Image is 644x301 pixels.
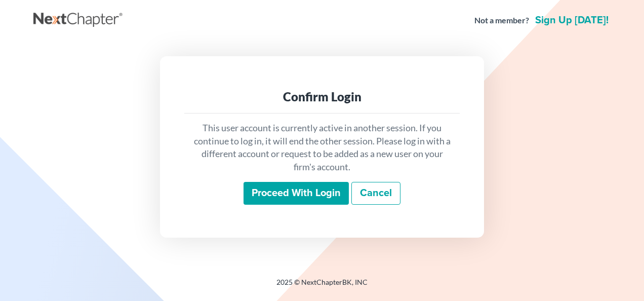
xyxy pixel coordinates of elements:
[192,122,452,174] p: This user account is currently active in another session. If you continue to log in, it will end ...
[533,15,611,25] a: Sign up [DATE]!
[244,182,349,205] input: Proceed with login
[33,277,611,295] div: 2025 © NextChapterBK, INC
[192,89,452,105] div: Confirm Login
[474,15,529,26] strong: Not a member?
[351,182,400,205] a: Cancel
